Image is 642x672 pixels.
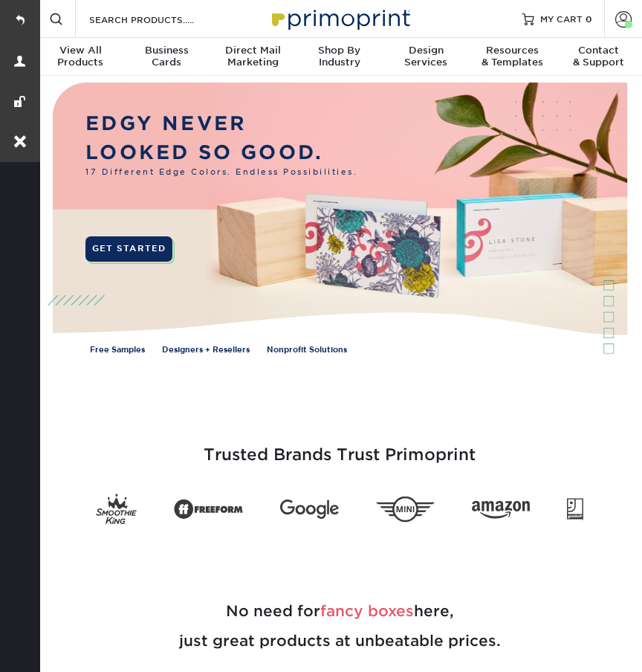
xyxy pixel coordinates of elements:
div: & Templates [469,45,555,68]
a: Contact& Support [556,38,642,77]
span: Design [383,45,469,56]
img: Smoothie King [96,494,137,524]
p: LOOKED SO GOOD. [85,138,357,167]
div: Products [37,45,123,68]
span: Direct Mail [210,45,296,56]
span: fancy boxes [320,602,414,620]
div: Industry [296,45,383,68]
span: 0 [586,13,592,24]
p: EDGY NEVER [85,109,357,138]
input: SEARCH PRODUCTS..... [88,10,233,28]
span: MY CART [540,13,583,25]
a: Resources& Templates [469,38,555,77]
div: & Support [556,45,642,68]
div: Cards [123,45,210,68]
div: Marketing [210,45,296,68]
img: Google [280,500,339,519]
a: Free Samples [90,344,145,356]
a: Shop ByIndustry [296,38,383,77]
span: Contact [556,45,642,56]
img: Primoprint [265,2,414,34]
a: DesignServices [383,38,469,77]
div: Services [383,45,469,68]
a: View AllProducts [37,38,123,77]
span: Shop By [296,45,383,56]
img: Goodwill [567,498,583,520]
img: Freeform [174,494,243,525]
span: Resources [469,45,555,56]
a: BusinessCards [123,38,210,77]
h3: Trusted Brands Trust Primoprint [48,410,631,482]
span: Business [123,45,210,56]
span: View All [37,45,123,56]
img: Mini [376,497,435,523]
span: 17 Different Edge Colors. Endless Possibilities. [85,167,357,178]
a: Nonprofit Solutions [267,344,347,356]
a: Direct MailMarketing [210,38,296,77]
img: Amazon [472,501,531,519]
a: GET STARTED [85,236,172,262]
a: Designers + Resellers [162,344,250,356]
